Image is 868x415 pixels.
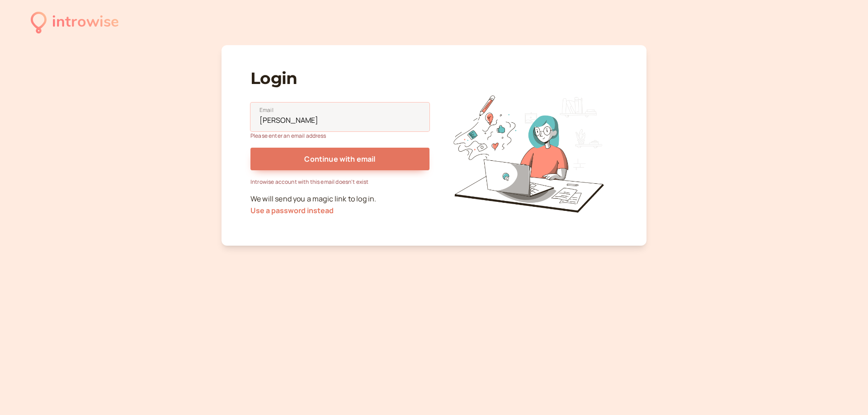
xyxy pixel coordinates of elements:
div: Please enter an email address [250,131,429,140]
p: We will send you a magic link to log in. [250,193,429,217]
div: introwise [52,10,119,35]
h1: Login [250,69,429,88]
input: Email [250,103,429,131]
div: Introwise account with this email doesn't exist [250,177,429,186]
span: Continue with email [304,154,375,164]
iframe: Chat Widget [823,372,868,415]
button: Use a password instead [250,206,334,214]
a: introwise [31,10,119,35]
span: Email [259,106,274,115]
button: Continue with email [250,148,429,170]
